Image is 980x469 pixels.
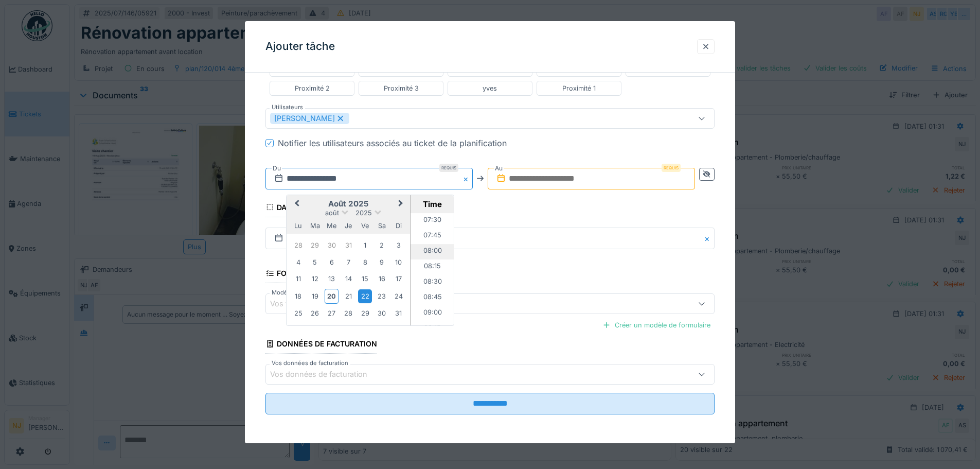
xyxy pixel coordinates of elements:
div: mardi [308,218,322,232]
div: Vos formulaires [270,298,339,309]
span: 2025 [355,209,372,217]
div: Choose samedi 9 août 2025 [375,255,389,269]
ul: Time [411,213,454,325]
div: Choose jeudi 14 août 2025 [342,272,355,286]
div: [PERSON_NAME] [270,113,349,124]
div: Créer un modèle de formulaire [598,318,715,332]
label: Modèles de formulaires [270,288,340,297]
div: Choose mardi 29 juillet 2025 [308,238,322,252]
li: 09:15 [411,321,454,337]
div: Choose lundi 4 août 2025 [291,255,305,269]
li: 08:15 [411,259,454,275]
li: 07:30 [411,213,454,229]
div: Rénovation [650,64,685,74]
div: Données de facturation [265,336,377,354]
div: Proximité 2 [295,83,330,93]
div: Choose vendredi 1 août 2025 [358,238,372,252]
div: Formulaires [265,266,328,283]
div: Choose jeudi 31 juillet 2025 [342,238,355,252]
div: Dépannage [383,64,419,74]
div: Time [413,199,451,209]
div: Choose dimanche 10 août 2025 [391,255,405,269]
div: Choose jeudi 28 août 2025 [342,306,355,320]
div: jeudi [342,218,355,232]
div: Choose dimanche 3 août 2025 [391,238,405,252]
div: Choose jeudi 7 août 2025 [342,255,355,269]
div: Vos données de facturation [270,369,382,380]
div: Jardinier [476,64,504,74]
div: Choose samedi 2 août 2025 [375,238,389,252]
div: Choose mercredi 20 août 2025 [325,289,338,304]
li: 08:45 [411,290,454,306]
div: Requis [662,164,681,172]
label: Utilisateurs [270,103,305,112]
div: Choose mercredi 13 août 2025 [325,272,338,286]
button: Previous Month [288,196,304,213]
div: Choose jeudi 21 août 2025 [342,289,355,303]
div: Choose mardi 12 août 2025 [308,272,322,286]
div: mercredi [325,218,338,232]
div: samedi [375,218,389,232]
label: Au [494,163,504,174]
button: Close [703,228,715,249]
div: Choose mercredi 30 juillet 2025 [325,238,338,252]
h3: Ajouter tâche [265,40,335,53]
div: Choose vendredi 15 août 2025 [358,272,372,286]
div: Proximité 1 [562,83,596,93]
li: 07:45 [411,229,454,244]
div: Choose samedi 16 août 2025 [375,272,389,286]
span: août [325,209,339,217]
button: Next Month [394,196,410,213]
div: Choose vendredi 29 août 2025 [358,306,372,320]
div: vendredi [358,218,372,232]
div: Choose mercredi 27 août 2025 [325,306,338,320]
div: Requis [439,164,458,172]
div: Choose mercredi 6 août 2025 [325,255,338,269]
div: Choose lundi 28 juillet 2025 [291,238,305,252]
div: dimanche [391,218,405,232]
div: Choose lundi 25 août 2025 [291,306,305,320]
div: Choose dimanche 31 août 2025 [391,306,405,320]
div: Nettoyage [563,64,595,74]
div: Choose dimanche 17 août 2025 [391,272,405,286]
div: Choose vendredi 22 août 2025 [358,289,372,303]
button: Close [461,168,473,189]
li: 08:30 [411,275,454,290]
div: Proximité 3 [384,83,419,93]
div: Notifier les utilisateurs associés au ticket de la planification [278,137,507,149]
div: Choose mardi 19 août 2025 [308,289,322,303]
li: 09:00 [411,306,454,321]
div: Choose dimanche 24 août 2025 [391,289,405,303]
div: Date de fin prévue de la tâche [265,200,401,217]
div: Choose mardi 26 août 2025 [308,306,322,320]
div: Choose lundi 18 août 2025 [291,289,305,303]
label: Vos données de facturation [270,359,350,368]
div: lundi [291,218,305,232]
div: Month août, 2025 [290,237,407,322]
div: yves [483,83,497,93]
div: Choose samedi 23 août 2025 [375,289,389,303]
div: Choose samedi 30 août 2025 [375,306,389,320]
label: Du [272,163,282,174]
li: 08:00 [411,244,454,259]
h2: août 2025 [287,199,410,209]
div: Choose vendredi 8 août 2025 [358,255,372,269]
div: Choose lundi 11 août 2025 [291,272,305,286]
div: Choose mardi 5 août 2025 [308,255,322,269]
div: TSE [306,64,318,74]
